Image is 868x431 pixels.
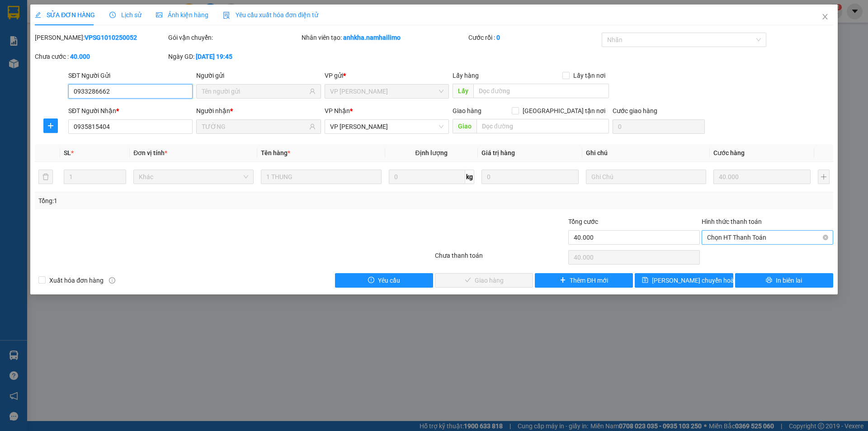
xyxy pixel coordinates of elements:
[613,119,705,134] input: Cước giao hàng
[223,12,230,19] img: icon
[223,11,318,19] span: Yêu cầu xuất hóa đơn điện tử
[415,149,448,156] span: Định lượng
[818,170,830,184] button: plus
[652,275,738,285] span: [PERSON_NAME] chuyển hoàn
[35,33,166,43] div: [PERSON_NAME]:
[812,5,838,30] button: Close
[823,235,828,240] span: close-circle
[519,106,609,116] span: [GEOGRAPHIC_DATA] tận nơi
[168,52,300,62] div: Ngày GD:
[473,84,609,98] input: Dọc đường
[713,149,745,156] span: Cước hàng
[776,275,802,285] span: In biên lai
[109,11,142,19] span: Lịch sử
[35,12,41,18] span: edit
[196,71,321,81] div: Người gửi
[156,12,162,18] span: picture
[713,170,811,184] input: 0
[309,123,316,130] span: user
[202,122,307,132] input: Tên người nhận
[343,34,401,41] b: anhkha.namhailimo
[109,12,116,18] span: clock-circle
[453,119,476,133] span: Giao
[109,277,115,284] span: info-circle
[582,144,710,162] th: Ghi chú
[476,119,609,133] input: Dọc đường
[202,86,307,96] input: Tên người gửi
[496,34,500,41] b: 0
[325,107,350,114] span: VP Nhận
[570,71,609,81] span: Lấy tận nơi
[821,13,829,20] span: close
[196,53,232,60] b: [DATE] 19:45
[309,88,316,95] span: user
[196,106,321,116] div: Người nhận
[570,275,608,285] span: Thêm ĐH mới
[68,71,193,81] div: SĐT Người Gửi
[613,107,657,114] label: Cước giao hàng
[43,118,58,133] button: plus
[707,231,828,244] span: Chọn HT Thanh Toán
[46,275,107,285] span: Xuất hóa đơn hàng
[735,273,833,288] button: printerIn biên lai
[434,251,567,266] div: Chưa thanh toán
[335,273,433,288] button: exclamation-circleYêu cầu
[325,71,449,81] div: VP gửi
[560,277,566,284] span: plus
[435,273,533,288] button: checkGiao hàng
[453,72,479,79] span: Lấy hàng
[38,196,335,206] div: Tổng: 1
[453,107,481,114] span: Giao hàng
[261,170,381,184] input: VD: Bàn, Ghế
[133,149,167,156] span: Đơn vị tính
[468,33,600,43] div: Cước rồi :
[330,85,443,98] span: VP Phạm Ngũ Lão
[70,53,90,60] b: 40.000
[85,34,137,41] b: VPSG1010250052
[368,277,374,284] span: exclamation-circle
[766,277,772,284] span: printer
[535,273,633,288] button: plusThêm ĐH mới
[68,106,193,116] div: SĐT Người Nhận
[261,149,290,156] span: Tên hàng
[465,170,474,184] span: kg
[481,170,579,184] input: 0
[38,170,53,184] button: delete
[139,170,248,184] span: Khác
[586,170,706,184] input: Ghi Chú
[642,277,648,284] span: save
[35,11,95,19] span: SỬA ĐƠN HÀNG
[702,218,762,225] label: Hình thức thanh toán
[330,120,443,133] span: VP Phan Thiết
[302,33,467,43] div: Nhân viên tạo:
[378,275,400,285] span: Yêu cầu
[453,84,473,98] span: Lấy
[635,273,733,288] button: save[PERSON_NAME] chuyển hoàn
[568,218,598,225] span: Tổng cước
[168,33,300,43] div: Gói vận chuyển:
[44,122,57,129] span: plus
[64,149,71,156] span: SL
[156,11,208,19] span: Ảnh kiện hàng
[35,52,166,62] div: Chưa cước :
[481,149,515,156] span: Giá trị hàng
